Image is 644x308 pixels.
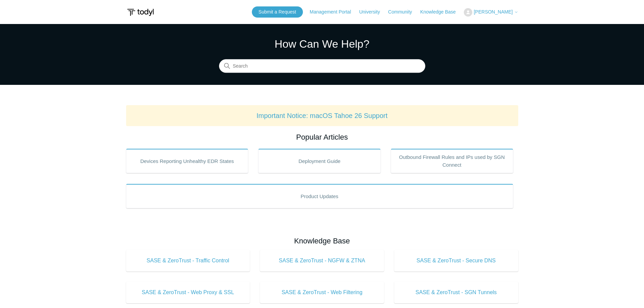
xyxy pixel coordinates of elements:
span: SASE & ZeroTrust - Web Proxy & SSL [136,288,240,297]
img: Todyl Support Center Help Center home page [126,6,155,19]
a: Submit a Request [252,6,303,18]
span: [PERSON_NAME] [474,9,512,15]
a: SASE & ZeroTrust - Traffic Control [126,250,250,271]
a: SASE & ZeroTrust - Web Proxy & SSL [126,282,250,303]
a: Management Portal [310,8,358,16]
h2: Knowledge Base [126,235,518,246]
span: SASE & ZeroTrust - Traffic Control [136,257,240,265]
a: Product Updates [126,184,513,208]
span: SASE & ZeroTrust - Web Filtering [270,288,374,297]
a: Knowledge Base [420,8,462,16]
a: Deployment Guide [258,149,381,173]
a: Community [388,8,419,16]
span: SASE & ZeroTrust - Secure DNS [404,257,508,265]
a: SASE & ZeroTrust - NGFW & ZTNA [260,250,384,271]
input: Search [219,60,425,73]
a: Devices Reporting Unhealthy EDR States [126,149,248,173]
span: SASE & ZeroTrust - SGN Tunnels [404,288,508,297]
a: SASE & ZeroTrust - SGN Tunnels [394,282,518,303]
a: University [359,8,386,16]
a: Important Notice: macOS Tahoe 26 Support [257,112,388,119]
button: [PERSON_NAME] [464,8,518,17]
h2: Popular Articles [126,132,518,143]
span: SASE & ZeroTrust - NGFW & ZTNA [270,257,374,265]
a: Outbound Firewall Rules and IPs used by SGN Connect [391,149,513,173]
h1: How Can We Help? [219,36,425,52]
a: SASE & ZeroTrust - Web Filtering [260,282,384,303]
a: SASE & ZeroTrust - Secure DNS [394,250,518,271]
